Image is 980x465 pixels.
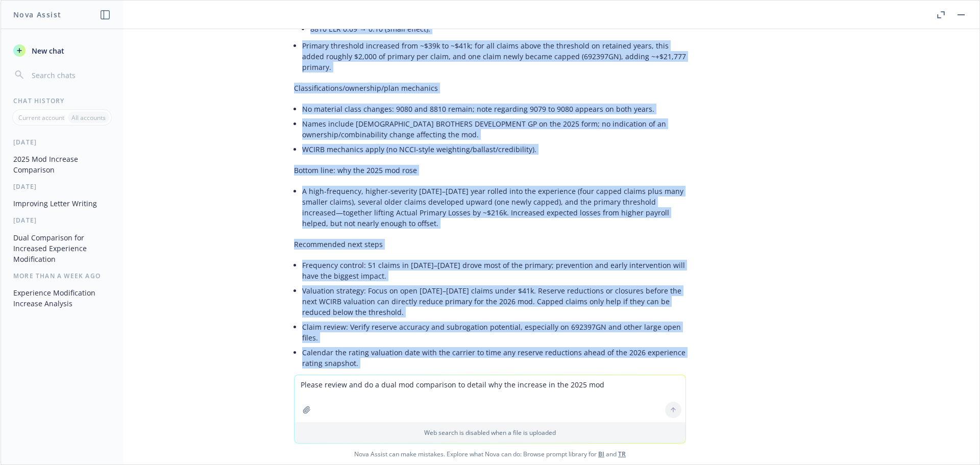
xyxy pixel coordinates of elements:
a: TR [618,450,626,458]
li: Claim review: Verify reserve accuracy and subrogation potential, especially on 692397GN and other... [302,320,686,345]
button: New chat [9,41,115,60]
li: WCIRB mechanics apply (no NCCI-style weighting/ballast/credibility). [302,142,686,157]
span: Nova Assist can make mistakes. Explore what Nova can do: Browse prompt library for and [5,444,975,464]
p: Recommended next steps [294,239,686,250]
div: [DATE] [1,216,123,225]
button: 2025 Mod Increase Comparison [9,151,115,178]
p: Classifications/ownership/plan mechanics [294,83,686,93]
div: [DATE] [1,182,123,191]
div: [DATE] [1,138,123,146]
li: Valuation strategy: Focus on open [DATE]–[DATE] claims under $41k. Reserve reductions or closures... [302,283,686,320]
p: All accounts [71,113,106,122]
li: Primary threshold increased from ~$39k to ~$41k; for all claims above the threshold on retained y... [302,38,686,75]
h1: Nova Assist [13,9,61,20]
li: Frequency control: 51 claims in [DATE]–[DATE] drove most of the primary; prevention and early int... [302,258,686,283]
button: Improving Letter Writing [9,195,115,212]
button: Dual Comparison for Increased Experience Modification [9,229,115,267]
input: Search chats [30,68,111,82]
li: Calendar the rating valuation date with the carrier to time any reserve reductions ahead of the 2... [302,345,686,371]
li: 8810 ELR 0.09 → 0.10 (small effect). [310,21,686,36]
a: BI [598,450,604,458]
div: Chat History [1,96,123,105]
span: New chat [30,45,64,56]
div: More than a week ago [1,272,123,280]
p: Bottom line: why the 2025 mod rose [294,165,686,176]
p: Current account [18,113,64,122]
p: Web search is disabled when a file is uploaded [301,428,679,437]
li: No material class changes: 9080 and 8810 remain; note regarding 9079 to 9080 appears on both years. [302,102,686,116]
li: Names include [DEMOGRAPHIC_DATA] BROTHERS DEVELOPMENT GP on the 2025 form; no indication of an ow... [302,116,686,142]
button: Experience Modification Increase Analysis [9,284,115,312]
li: A high-frequency, higher-severity [DATE]–[DATE] year rolled into the experience (four capped clai... [302,184,686,231]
